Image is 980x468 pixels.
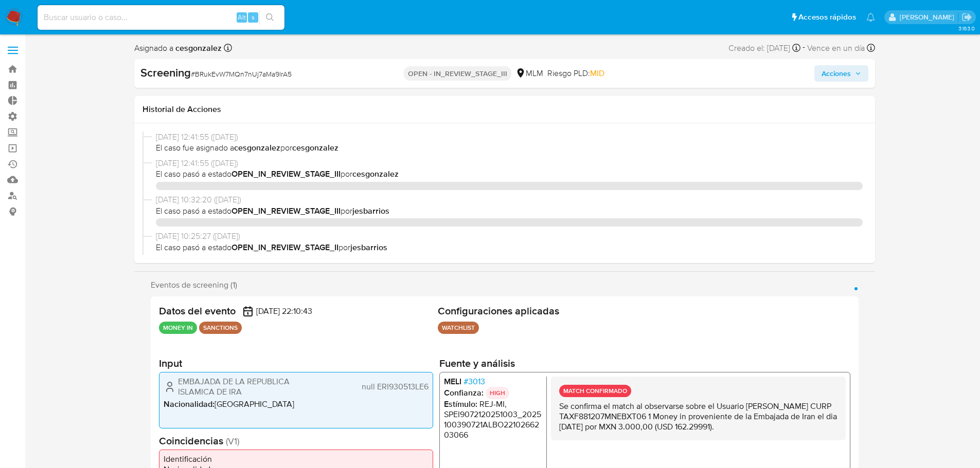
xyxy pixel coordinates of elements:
span: # BRukEvW7MQn7nUj7aMa9lrA5 [191,69,292,79]
b: Screening [140,64,191,81]
div: Creado el: [DATE] [728,41,800,55]
span: Alt [238,12,246,22]
p: OPEN - IN_REVIEW_STAGE_III [404,66,511,81]
span: Riesgo PLD: [547,68,604,79]
span: Asignado a [134,43,222,54]
span: Acciones [822,65,851,82]
b: cesgonzalez [173,42,222,54]
span: - [803,41,805,55]
input: Buscar usuario o caso... [38,11,284,24]
button: Acciones [814,65,868,82]
span: s [252,12,255,22]
span: Accesos rápidos [798,12,856,23]
button: search-icon [259,10,280,25]
p: nicolas.tyrkiel@mercadolibre.com [900,12,958,22]
a: Notificaciones [866,13,875,22]
a: Salir [961,12,972,23]
div: MLM [515,68,543,79]
span: MID [590,67,604,79]
span: Vence en un día [807,43,865,54]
